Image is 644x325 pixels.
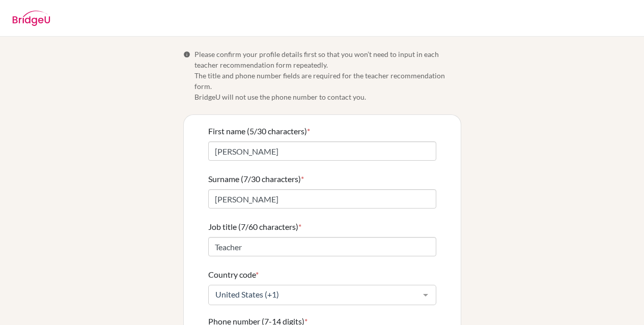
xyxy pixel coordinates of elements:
label: Country code [208,269,259,281]
span: United States (+1) [213,289,415,300]
label: Job title (7/60 characters) [208,221,301,233]
span: Info [183,51,190,58]
input: Enter your job title [208,237,436,256]
label: First name (5/30 characters) [208,125,310,137]
span: Please confirm your profile details first so that you won’t need to input in each teacher recomme... [194,49,461,102]
input: Enter your surname [208,189,436,209]
input: Enter your first name [208,141,436,161]
img: BridgeU logo [12,11,50,26]
label: Surname (7/30 characters) [208,173,304,185]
